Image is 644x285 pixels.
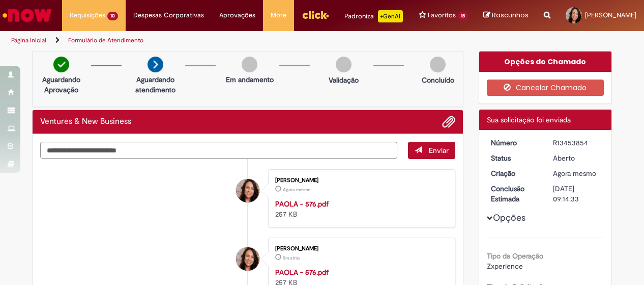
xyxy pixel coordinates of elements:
[275,246,445,252] div: [PERSON_NAME]
[133,10,204,20] span: Despesas Corporativas
[131,74,180,95] p: Aguardando atendimento
[378,10,403,22] p: +GenAi
[219,10,255,20] span: Aprovações
[487,251,543,261] b: Tipo da Operação
[271,10,286,20] span: More
[429,146,449,155] span: Enviar
[275,177,445,184] div: [PERSON_NAME]
[458,12,468,20] span: 15
[487,80,604,96] button: Cancelar Chamado
[428,10,456,20] span: Favoritos
[408,142,455,159] button: Enviar
[148,57,163,72] img: arrow-next.png
[236,247,259,271] div: Suelen Almeida Lopes Neves Rodrigues
[483,184,546,204] dt: Conclusão Estimada
[283,255,300,261] span: 5m atrás
[40,142,397,159] textarea: Digite sua mensagem aqui...
[487,262,523,271] span: Zxperience
[107,12,118,20] span: 10
[283,187,310,193] span: Agora mesmo
[479,51,612,72] div: Opções do Chamado
[430,57,446,72] img: img-circle-grey.png
[8,31,422,50] ul: Trilhas de página
[483,11,529,20] a: Rascunhos
[492,10,529,20] span: Rascunhos
[553,169,596,178] span: Agora mesmo
[553,184,600,204] div: [DATE] 09:14:33
[236,179,259,202] div: Suelen Almeida Lopes Neves Rodrigues
[68,36,143,44] a: Formulário de Atendimento
[553,153,600,163] div: Aberto
[226,74,274,85] p: Em andamento
[483,138,546,148] dt: Número
[37,74,86,95] p: Aguardando Aprovação
[242,57,257,72] img: img-circle-grey.png
[70,10,105,20] span: Requisições
[344,10,403,22] div: Padroniza
[336,57,352,72] img: img-circle-grey.png
[483,168,546,178] dt: Criação
[553,169,596,178] time: 27/08/2025 17:14:27
[553,168,600,178] div: 27/08/2025 17:14:27
[283,255,300,261] time: 27/08/2025 17:10:05
[302,7,329,22] img: click_logo_yellow_360x200.png
[483,153,546,163] dt: Status
[1,5,53,25] img: ServiceNow
[275,199,329,209] a: PAOLA - 576.pdf
[53,57,69,72] img: check-circle-green.png
[442,115,455,128] button: Adicionar anexos
[275,199,445,219] div: 257 KB
[553,138,600,148] div: R13453854
[422,75,454,85] p: Concluído
[11,36,46,44] a: Página inicial
[487,115,571,124] span: Sua solicitação foi enviada
[283,187,310,193] time: 27/08/2025 17:14:24
[585,11,636,19] span: [PERSON_NAME]
[275,268,329,277] a: PAOLA - 576.pdf
[329,75,359,85] p: Validação
[40,117,131,126] h2: Ventures & New Business Histórico de tíquete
